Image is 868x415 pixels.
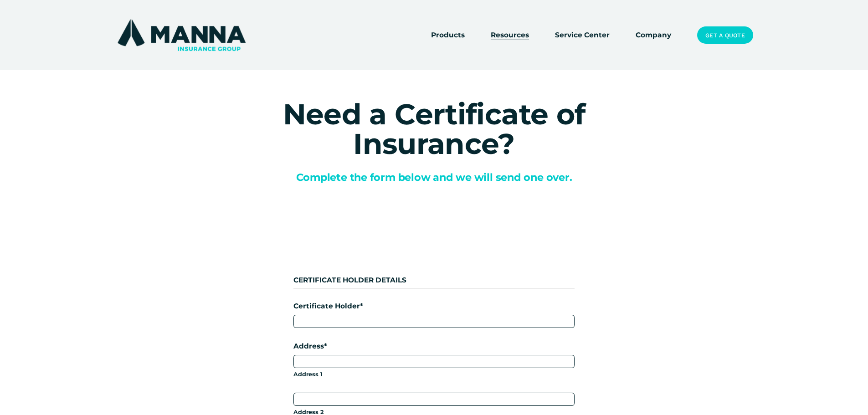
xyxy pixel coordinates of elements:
[293,355,575,368] input: Address 1
[636,29,671,41] a: Company
[555,29,610,41] a: Service Center
[293,301,575,312] label: Certificate Holder
[491,29,529,41] a: folder dropdown
[222,99,646,159] h1: Need a Certificate of Insurance?
[293,370,575,379] span: Address 1
[293,341,327,352] legend: Address
[115,17,248,53] img: Manna Insurance Group
[296,171,572,184] span: Complete the form below and we will send one over.
[491,30,529,41] span: Resources
[293,275,575,286] div: CERTIFICATE HOLDER DETAILS
[293,393,575,406] input: Address 2
[431,30,465,41] span: Products
[697,26,753,44] a: Get a Quote
[431,29,465,41] a: folder dropdown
